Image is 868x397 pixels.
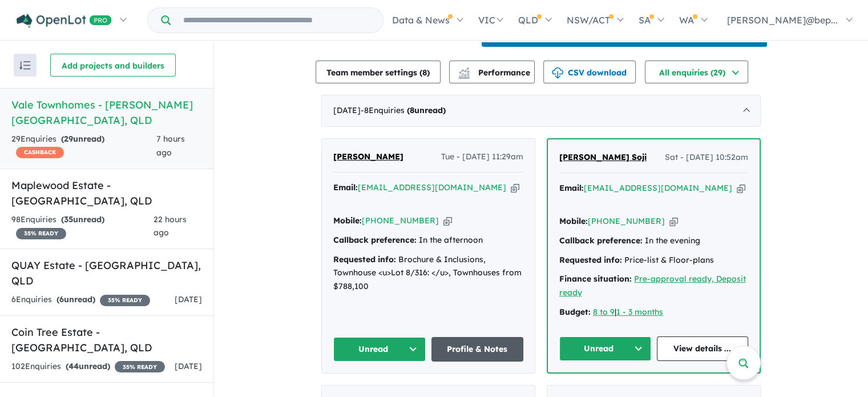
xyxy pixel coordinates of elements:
[559,307,591,317] strong: Budget:
[441,150,523,164] span: Tue - [DATE] 11:29am
[64,134,73,144] span: 29
[657,336,749,361] a: View details ...
[361,105,446,115] span: - 8 Enquir ies
[407,105,446,115] strong: ( unread)
[17,14,112,28] img: Openlot PRO Logo White
[173,8,381,33] input: Try estate name, suburb, builder or developer
[333,337,426,362] button: Unread
[11,360,165,374] div: 102 Enquir ies
[333,254,396,264] strong: Requested info:
[11,213,154,240] div: 98 Enquir ies
[559,235,643,246] strong: Callback preference:
[559,306,748,319] div: |
[362,215,439,226] a: [PHONE_NUMBER]
[449,61,535,83] button: Performance
[584,183,732,193] a: [EMAIL_ADDRESS][DOMAIN_NAME]
[593,307,615,317] a: 8 to 9
[11,293,150,307] div: 6 Enquir ies
[559,151,647,165] a: [PERSON_NAME] Soji
[175,361,202,371] span: [DATE]
[16,228,66,239] span: 35 % READY
[154,214,187,238] span: 22 hours ago
[460,67,530,78] span: Performance
[19,61,31,70] img: sort.svg
[333,253,523,294] div: Brochure & Inclusions, Townhouse <u>Lot 8/316: </u>, Townhouses from $788,100
[333,215,362,226] strong: Mobile:
[333,150,403,164] a: [PERSON_NAME]
[727,14,838,26] span: [PERSON_NAME]@bep...
[358,182,506,193] a: [EMAIL_ADDRESS][DOMAIN_NAME]
[669,215,678,227] button: Copy
[11,97,202,128] h5: Vale Townhomes - [PERSON_NAME][GEOGRAPHIC_DATA] , QLD
[458,71,470,78] img: bar-chart.svg
[11,258,202,288] h5: QUAY Estate - [GEOGRAPHIC_DATA] , QLD
[333,235,417,245] strong: Callback preference:
[11,133,156,160] div: 29 Enquir ies
[56,294,95,304] strong: ( unread)
[559,336,651,361] button: Unread
[422,67,427,78] span: 8
[552,67,563,79] img: download icon
[559,183,584,193] strong: Email:
[443,215,452,227] button: Copy
[543,61,636,83] button: CSV download
[588,216,665,226] a: [PHONE_NUMBER]
[66,361,110,371] strong: ( unread)
[559,255,622,265] strong: Requested info:
[11,324,202,355] h5: Coin Tree Estate - [GEOGRAPHIC_DATA] , QLD
[316,61,441,83] button: Team member settings (8)
[665,151,748,165] span: Sat - [DATE] 10:52am
[11,178,202,208] h5: Maplewood Estate - [GEOGRAPHIC_DATA] , QLD
[559,216,588,226] strong: Mobile:
[333,234,523,247] div: In the afternoon
[50,54,176,77] button: Add projects and builders
[68,361,79,371] span: 44
[410,105,414,115] span: 8
[156,134,184,158] span: 7 hours ago
[645,61,748,83] button: All enquiries (29)
[737,182,745,194] button: Copy
[333,182,358,193] strong: Email:
[616,307,663,317] a: 1 - 3 months
[459,67,469,74] img: line-chart.svg
[559,152,647,162] span: [PERSON_NAME] Soji
[333,151,403,162] span: [PERSON_NAME]
[559,234,748,248] div: In the evening
[16,147,64,158] span: CASHBACK
[64,214,73,224] span: 35
[559,274,746,298] a: Pre-approval ready, Deposit ready
[100,295,150,306] span: 35 % READY
[431,337,524,362] a: Profile & Notes
[559,274,632,284] strong: Finance situation:
[321,95,761,127] div: [DATE]
[61,214,104,224] strong: ( unread)
[511,182,519,194] button: Copy
[175,294,202,304] span: [DATE]
[61,134,104,144] strong: ( unread)
[59,294,64,304] span: 6
[115,361,165,372] span: 35 % READY
[559,254,748,267] div: Price-list & Floor-plans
